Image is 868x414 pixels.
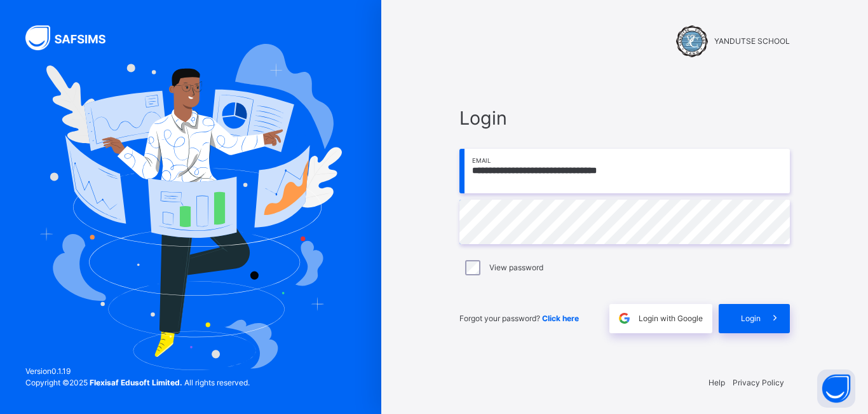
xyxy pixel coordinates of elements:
button: Open asap [817,369,855,408]
img: google.396cfc9801f0270233282035f929180a.svg [617,311,632,326]
span: Copyright © 2025 All rights reserved. [25,378,250,387]
strong: Flexisaf Edusoft Limited. [90,378,182,387]
label: View password [489,262,543,273]
span: Login with Google [639,313,703,324]
a: Privacy Policy [733,378,784,387]
span: Login [741,313,761,324]
a: Help [709,378,725,387]
span: Forgot your password? [459,314,579,323]
span: YANDUTSE SCHOOL [714,36,790,47]
a: Click here [542,314,579,323]
span: Login [459,104,790,132]
img: Hero Image [39,44,342,369]
img: SAFSIMS Logo [25,25,121,50]
span: Version 0.1.19 [25,366,250,377]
